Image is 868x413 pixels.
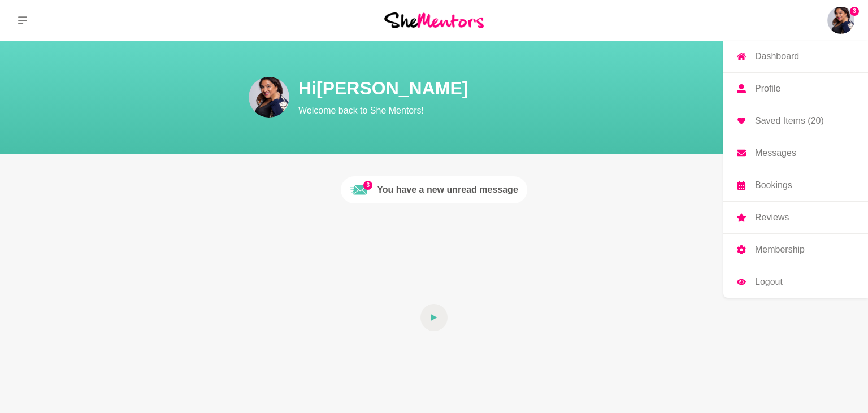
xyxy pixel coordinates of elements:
[298,104,705,118] p: Welcome back to She Mentors!
[827,7,854,34] img: Richa Joshi
[755,52,799,61] p: Dashboard
[377,183,518,197] div: You have a new unread message
[755,181,792,190] p: Bookings
[755,84,780,93] p: Profile
[341,176,527,203] a: 3Unread messageYou have a new unread message
[755,116,824,125] p: Saved Items (20)
[723,105,868,137] a: Saved Items (20)
[723,73,868,105] a: Profile
[384,12,484,28] img: She Mentors Logo
[723,137,868,169] a: Messages
[723,169,868,201] a: Bookings
[827,7,854,34] a: Richa Joshi3DashboardProfileSaved Items (20)MessagesBookingsReviewsMembershipLogout
[850,7,859,16] span: 3
[249,77,289,118] img: Richa Joshi
[723,41,868,72] a: Dashboard
[298,77,705,99] h1: Hi [PERSON_NAME]
[363,181,372,190] span: 3
[755,149,796,158] p: Messages
[723,202,868,233] a: Reviews
[755,277,783,286] p: Logout
[755,245,805,254] p: Membership
[755,213,789,222] p: Reviews
[350,181,368,199] img: Unread message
